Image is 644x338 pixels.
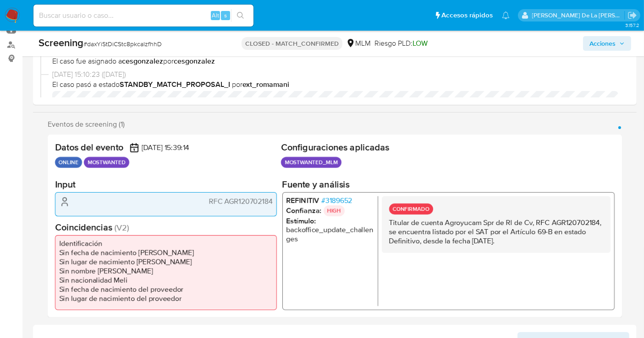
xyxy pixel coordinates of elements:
[39,35,83,50] b: Screening
[52,56,626,66] span: El caso fue asignado a por
[441,11,493,20] span: Accesos rápidos
[413,38,428,48] span: LOW
[212,11,219,20] span: Alt
[627,11,637,20] a: Salir
[374,38,428,48] span: Riesgo PLD:
[502,11,510,19] a: Notificaciones
[231,9,250,22] button: search-icon
[174,56,215,66] b: cesgonzalez
[625,21,639,29] span: 3.157.2
[224,11,227,20] span: s
[33,10,253,21] input: Buscar usuario o caso...
[120,79,230,90] b: STANDBY_MATCH_PROPOSAL_I
[242,79,289,90] b: ext_romamani
[583,36,631,51] button: Acciones
[346,38,371,48] div: MLM
[589,36,616,51] span: Acciones
[83,39,162,48] span: # daxYiStDiCStc8pkcalzfhhD
[242,37,342,50] p: CLOSED - MATCH_CONFIRMED
[52,70,626,80] span: [DATE] 15:10:23 ([DATE])
[122,56,163,66] b: cesgonzalez
[52,80,626,90] span: El caso pasó a estado por
[532,11,625,20] p: javier.gutierrez@mercadolibre.com.mx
